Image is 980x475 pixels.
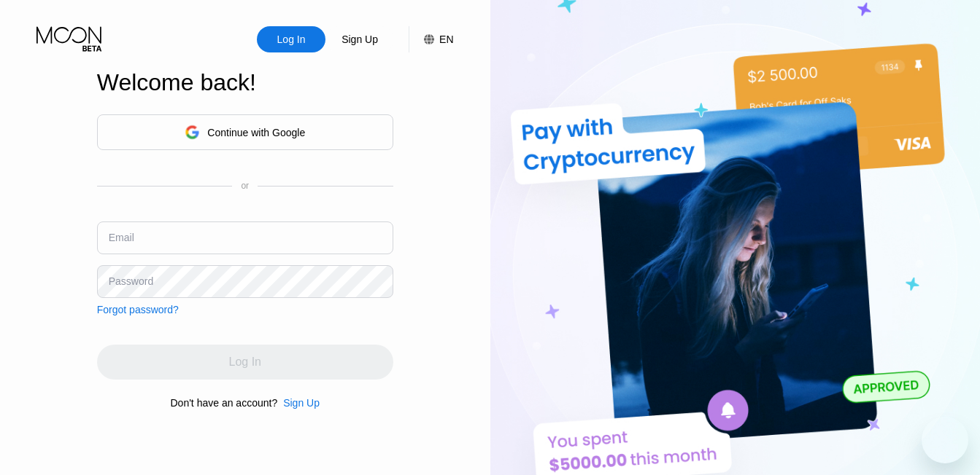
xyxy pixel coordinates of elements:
div: Continue with Google [207,127,305,138]
div: Continue with Google [97,114,393,150]
iframe: Button to launch messaging window [922,417,968,463]
div: Sign Up [325,26,394,52]
div: Log In [257,26,325,52]
div: Sign Up [283,397,320,409]
div: Don't have an account? [171,397,278,409]
div: EN [409,26,453,52]
div: EN [439,34,453,45]
div: or [241,181,249,191]
div: Password [109,275,153,287]
div: Forgot password? [97,304,179,315]
div: Log In [276,32,307,47]
div: Welcome back! [97,69,393,96]
div: Email [109,232,134,243]
div: Sign Up [277,397,320,409]
div: Sign Up [340,32,379,47]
